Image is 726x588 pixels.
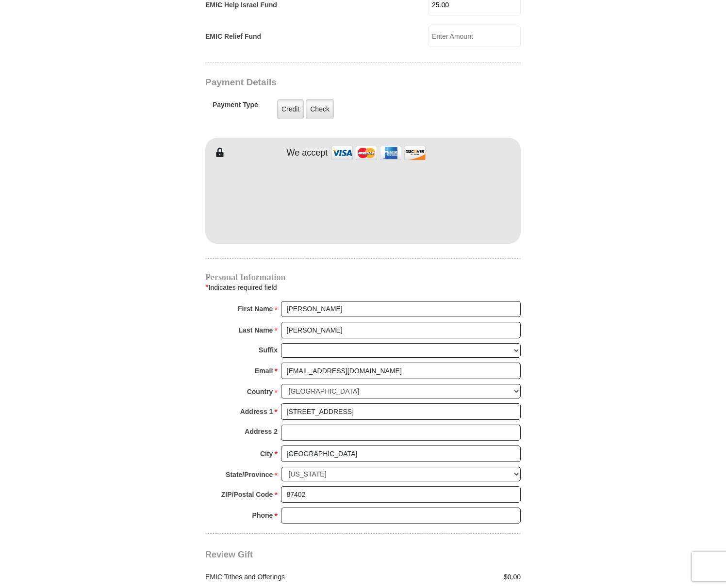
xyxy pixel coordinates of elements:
strong: Address 1 [240,405,273,418]
strong: Suffix [259,343,278,357]
input: Enter Amount [428,26,521,47]
label: EMIC Relief Fund [205,32,261,42]
h5: Payment Type [213,101,258,114]
div: EMIC Tithes and Offerings [200,572,363,582]
img: credit cards accepted [330,143,427,163]
h4: Personal Information [205,273,521,281]
strong: First Name [238,302,273,316]
strong: Email [255,364,273,378]
div: Indicates required field [205,281,521,294]
strong: City [260,447,273,461]
h3: Payment Details [205,77,453,88]
label: Check [306,99,334,119]
label: Credit [277,99,304,119]
div: $0.00 [363,572,526,582]
strong: Phone [252,509,273,522]
strong: Last Name [239,323,273,337]
strong: State/Province [226,468,273,481]
strong: ZIP/Postal Code [221,488,273,501]
h4: We accept [287,148,328,159]
span: Review Gift [205,550,253,559]
strong: Country [247,385,273,398]
strong: Address 2 [245,425,278,438]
